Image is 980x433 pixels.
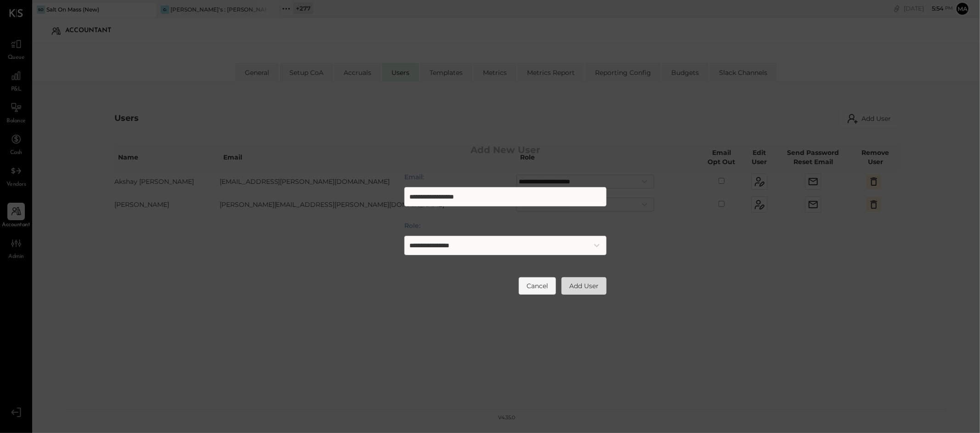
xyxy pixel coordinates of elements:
[404,138,606,161] h2: Add New User
[519,277,556,295] button: Cancel
[561,277,606,295] button: Add User
[404,221,606,230] label: Role:
[404,172,606,182] label: Email:
[391,125,620,308] div: Add User Modal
